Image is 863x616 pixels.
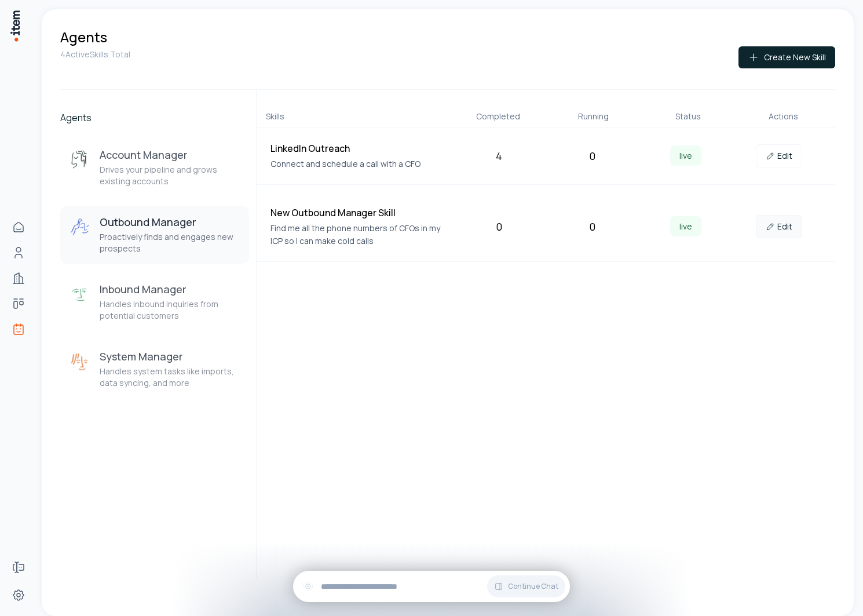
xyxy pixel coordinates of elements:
span: live [670,216,701,236]
span: Continue Chat [508,582,558,591]
p: Handles system tasks like imports, data syncing, and more [100,366,240,389]
div: Running [550,111,636,122]
img: Outbound Manager [70,217,90,238]
div: Actions [740,111,826,122]
h3: Inbound Manager [100,282,240,296]
p: Find me all the phone numbers of CFOs in my ICP so I can make cold calls [270,222,448,247]
a: Edit [756,144,802,167]
h2: Agents [60,111,249,125]
p: Drives your pipeline and grows existing accounts [100,164,240,187]
h3: Account Manager [100,148,240,162]
h4: LinkedIn Outreach [270,141,448,155]
a: Contacts [7,241,30,264]
button: Inbound ManagerInbound ManagerHandles inbound inquiries from potential customers [60,273,249,331]
h4: New Outbound Manager Skill [270,206,448,220]
div: Skills [266,111,447,122]
p: Connect and schedule a call with a CFO [270,158,448,170]
h3: Outbound Manager [100,215,240,229]
button: Create New Skill [738,46,835,68]
div: 4 [457,148,541,164]
p: Proactively finds and engages new prospects [100,231,240,254]
a: Forms [7,556,30,579]
span: live [670,145,701,166]
a: Edit [756,215,802,238]
img: Inbound Manager [70,285,90,305]
p: 4 Active Skills Total [60,49,130,60]
h3: System Manager [100,349,240,363]
a: deals [7,292,30,315]
div: 0 [457,218,541,235]
p: Handles inbound inquiries from potential customers [100,298,240,322]
a: Settings [7,584,30,607]
button: Continue Chat [487,575,565,597]
a: Companies [7,267,30,290]
img: Account Manager [70,150,90,171]
button: Account ManagerAccount ManagerDrives your pipeline and grows existing accounts [60,138,249,196]
div: Status [645,111,731,122]
button: Outbound ManagerOutbound ManagerProactively finds and engages new prospects [60,206,249,264]
h1: Agents [60,28,107,46]
a: Agents [7,318,30,341]
img: System Manager [70,352,90,373]
div: Completed [455,111,541,122]
div: 0 [550,218,634,235]
div: Continue Chat [293,571,570,602]
button: System ManagerSystem ManagerHandles system tasks like imports, data syncing, and more [60,340,249,398]
img: Item Brain Logo [9,9,21,42]
div: 0 [550,148,634,164]
a: Home [7,216,30,239]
